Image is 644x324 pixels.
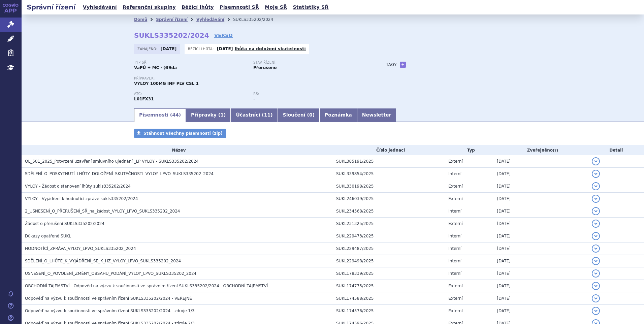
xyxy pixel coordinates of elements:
[134,108,186,122] a: Písemnosti (44)
[592,157,600,165] button: detail
[333,205,445,218] td: SUKL234568/2025
[134,61,247,65] p: Typ SŘ:
[333,267,445,280] td: SUKL178339/2025
[592,245,600,253] button: detail
[592,294,600,302] button: detail
[188,46,215,52] span: Běžící lhůta:
[448,271,461,276] span: Interní
[448,234,461,238] span: Interní
[592,207,600,215] button: detail
[592,182,600,190] button: detail
[333,305,445,317] td: SUKL174576/2025
[333,145,445,155] th: Číslo jednací
[448,221,462,226] span: Externí
[333,168,445,180] td: SUKL339854/2025
[493,267,588,280] td: [DATE]
[134,17,147,22] a: Domů
[333,292,445,305] td: SUKL174588/2025
[25,209,180,214] span: 2_USNESENÍ_O_PŘERUŠENÍ_SŘ_na_žádost_VYLOY_LPVO_SUKLS335202_2024
[253,97,255,101] strong: -
[493,242,588,255] td: [DATE]
[180,3,216,12] a: Běžící lhůty
[448,184,462,189] span: Externí
[218,3,261,12] a: Písemnosti SŘ
[81,3,119,12] a: Vyhledávání
[25,196,138,201] span: VYLOY - Vyjádření k hodnotící zprávě sukls335202/2024
[493,205,588,218] td: [DATE]
[592,307,600,315] button: detail
[448,296,462,301] span: Externí
[320,108,357,122] a: Poznámka
[217,46,233,51] strong: [DATE]
[592,269,600,278] button: detail
[333,255,445,267] td: SUKL229498/2025
[25,221,104,226] span: Žádost o přerušení SUKLS335202/2024
[25,284,268,288] span: OBCHODNÍ TAJEMSTVÍ - Odpověď na výzvu k součinnosti ve správním řízení SUKLS335202/2024 - OBCHODN...
[448,284,462,288] span: Externí
[25,259,181,263] span: SDĚLENÍ_O_LHŮTĚ_K_VYJÁDŘENÍ_SE_K_HZ_VYLOY_LPVO_SUKLS335202_2024
[137,46,159,52] span: Zahájeno:
[357,108,396,122] a: Newsletter
[592,195,600,203] button: detail
[592,170,600,178] button: detail
[386,61,397,69] h3: Tagy
[333,193,445,205] td: SUKL246039/2025
[214,32,233,39] a: VERSO
[493,180,588,193] td: [DATE]
[592,282,600,290] button: detail
[493,155,588,168] td: [DATE]
[217,46,306,52] p: -
[220,112,224,118] span: 1
[121,3,178,12] a: Referenční skupiny
[309,112,313,118] span: 0
[448,171,461,176] span: Interní
[25,296,192,301] span: Odpověď na výzvu k součinnosti ve správním řízení SUKLS335202/2024 - VEŘEJNÉ
[448,309,462,313] span: Externí
[22,2,81,12] h2: Správní řízení
[445,145,493,155] th: Typ
[134,65,177,70] strong: VaPÚ + MC - §39da
[448,246,461,251] span: Interní
[156,17,188,22] a: Správní řízení
[134,129,226,138] a: Stáhnout všechny písemnosti (zip)
[592,257,600,265] button: detail
[333,180,445,193] td: SUKL330198/2025
[22,145,333,155] th: Název
[134,31,209,39] strong: SUKLS335202/2024
[25,171,214,176] span: SDĚLENÍ_O_POSKYTNUTÍ_LHŮTY_DOLOŽENÍ_SKUTEČNOSTI_VYLOY_LPVO_SUKLS335202_2024
[253,61,366,65] p: Stav řízení:
[25,309,195,313] span: Odpověď na výzvu k součinnosti ve správním řízení SUKLS335202/2024 - zdroje 1/3
[235,46,306,51] a: lhůta na doložení skutečnosti
[186,108,231,122] a: Přípravky (1)
[253,65,277,70] strong: Přerušeno
[493,218,588,230] td: [DATE]
[231,108,278,122] a: Účastníci (11)
[134,92,247,96] p: ATC:
[161,46,177,51] strong: [DATE]
[493,292,588,305] td: [DATE]
[134,76,373,80] p: Přípravek:
[263,3,289,12] a: Moje SŘ
[134,81,199,86] span: VYLOY 100MG INF PLV CSL 1
[333,218,445,230] td: SUKL231325/2025
[588,145,644,155] th: Detail
[493,255,588,267] td: [DATE]
[333,230,445,242] td: SUKL229473/2025
[333,280,445,292] td: SUKL174775/2025
[400,62,406,68] a: +
[493,145,588,155] th: Zveřejněno
[448,209,461,214] span: Interní
[493,230,588,242] td: [DATE]
[25,159,199,164] span: OL_501_2025_Potvrzení uzavření smluvního ujednání _LP VYLOY - SUKLS335202/2024
[264,112,270,118] span: 11
[253,92,366,96] p: RS:
[172,112,179,118] span: 44
[134,97,154,101] strong: ZOLBETUXIMAB
[493,168,588,180] td: [DATE]
[333,242,445,255] td: SUKL229487/2025
[553,148,558,153] abbr: (?)
[448,159,462,164] span: Externí
[25,234,71,238] span: Důkazy opatřené SÚKL
[143,131,223,136] span: Stáhnout všechny písemnosti (zip)
[493,280,588,292] td: [DATE]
